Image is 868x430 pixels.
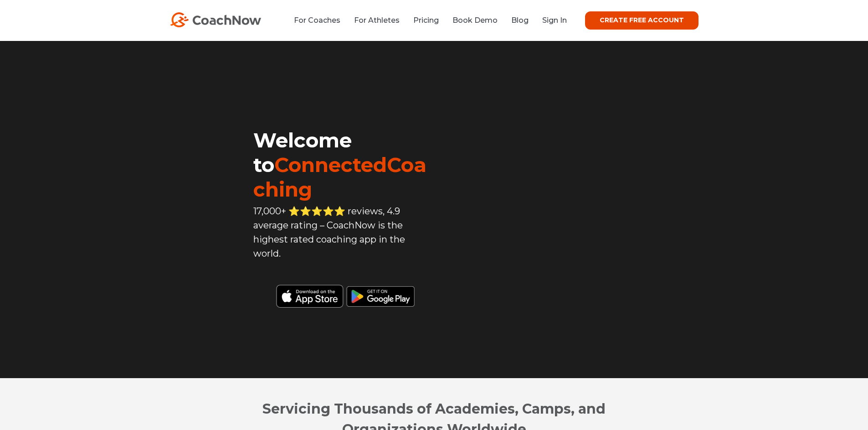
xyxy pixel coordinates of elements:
a: For Coaches [294,16,340,25]
img: CoachNow Logo [170,12,261,27]
a: Pricing [413,16,439,25]
span: 17,000+ ⭐️⭐️⭐️⭐️⭐️ reviews, 4.9 average rating – CoachNow is the highest rated coaching app in th... [253,206,405,259]
span: ConnectedCoaching [253,152,426,202]
a: Book Demo [452,16,498,25]
h1: Welcome to [253,128,434,202]
a: Sign In [542,16,567,25]
a: Blog [511,16,529,25]
a: For Athletes [354,16,400,25]
img: Black Download CoachNow on the App Store Button [253,280,434,308]
a: CREATE FREE ACCOUNT [585,11,699,30]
